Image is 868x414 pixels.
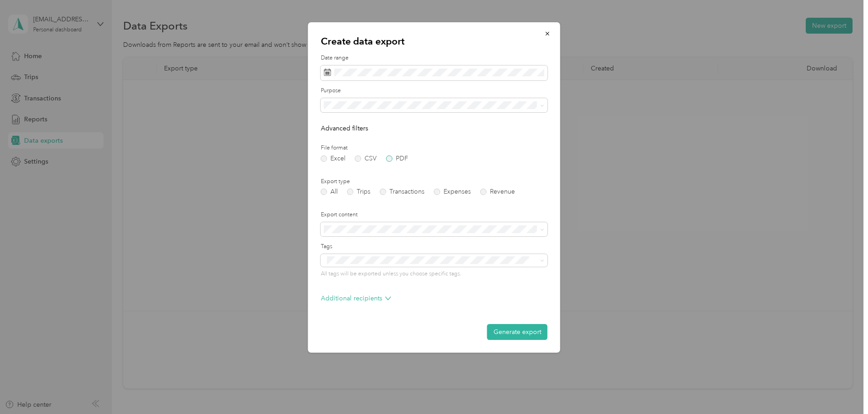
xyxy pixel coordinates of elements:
label: PDF [386,155,408,162]
label: Expenses [434,189,471,195]
iframe: Everlance-gr Chat Button Frame [817,363,868,414]
label: CSV [355,155,377,162]
label: Purpose [321,87,548,95]
label: Trips [347,189,370,195]
label: Export type [321,178,548,186]
p: Advanced filters [321,124,548,133]
p: All tags will be exported unless you choose specific tags. [321,270,548,278]
label: Revenue [480,189,515,195]
label: Transactions [380,189,424,195]
button: Generate export [487,324,548,340]
label: File format [321,144,548,152]
label: Tags [321,243,548,251]
label: All [321,189,338,195]
label: Excel [321,155,345,162]
p: Create data export [321,35,548,48]
label: Date range [321,54,548,62]
p: Additional recipients [321,294,391,303]
label: Export content [321,211,548,219]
